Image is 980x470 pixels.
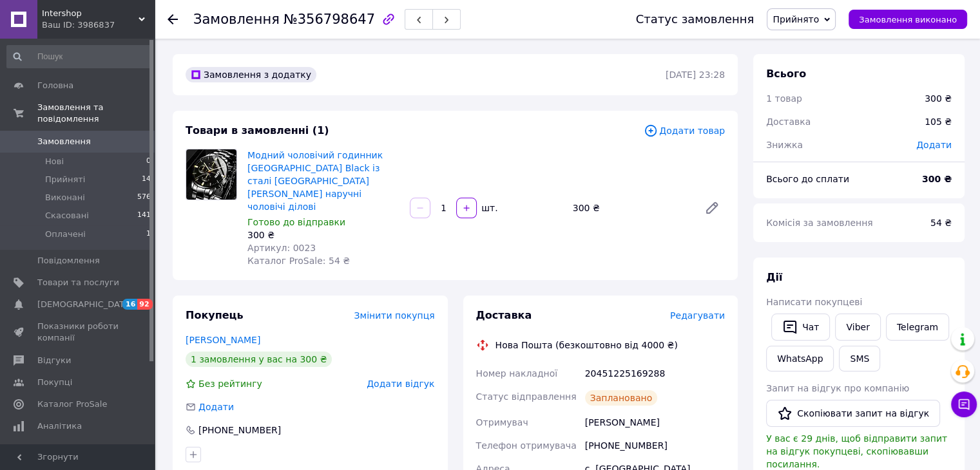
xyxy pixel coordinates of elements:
div: Повернутися назад [168,13,178,26]
span: Всього до сплати [766,174,849,184]
span: Покупці [37,377,72,388]
span: Замовлення [193,12,280,27]
span: Доставка [476,309,532,321]
span: Додати [916,140,952,150]
span: Intershop [42,8,139,19]
button: Замовлення виконано [849,10,967,29]
a: WhatsApp [766,346,834,371]
button: Чат [771,314,830,341]
span: Артикул: 0023 [247,243,316,253]
a: Telegram [886,314,949,341]
img: Модний чоловічий годинник GENEVA Black із сталі Календар Дата Кварцові наручні чоловічі ділові [186,149,236,200]
span: Запит на відгук про компанію [766,383,909,393]
span: 1 [146,229,151,240]
span: Повідомлення [37,255,100,267]
span: 0 [146,156,151,167]
div: [PHONE_NUMBER] [582,434,727,457]
span: 16 [122,299,137,310]
span: [DEMOGRAPHIC_DATA] [37,299,133,310]
span: Прийняті [45,174,85,185]
span: Нові [45,156,64,167]
span: Готово до відправки [247,217,345,227]
div: Заплановано [585,390,658,406]
div: 20451225169288 [582,362,727,385]
span: Замовлення та повідомлення [37,102,155,125]
span: Додати [198,402,234,412]
span: Замовлення [37,136,91,147]
div: 300 ₴ [247,229,399,241]
span: 576 [137,192,151,203]
span: 92 [137,299,152,310]
span: Покупець [186,309,244,321]
a: Viber [835,314,880,341]
span: Доставка [766,117,811,127]
span: Відгуки [37,355,71,366]
span: Додати товар [644,124,725,138]
div: [PHONE_NUMBER] [197,424,282,437]
span: Оплачені [45,229,86,240]
span: Отримувач [476,417,528,428]
span: 1 товар [766,93,802,104]
span: Знижка [766,140,803,150]
span: Каталог ProSale: 54 ₴ [247,256,350,266]
span: Редагувати [670,310,725,321]
span: Показники роботи компанії [37,321,119,344]
button: SMS [839,346,880,371]
span: Прийнято [773,14,819,24]
span: Каталог ProSale [37,399,107,410]
span: Скасовані [45,210,89,221]
span: Головна [37,80,73,91]
span: Управління сайтом [37,442,119,465]
div: 300 ₴ [925,92,952,105]
a: [PERSON_NAME] [186,335,260,345]
span: Змінити покупця [354,310,435,321]
button: Чат з покупцем [951,391,977,417]
span: 54 ₴ [930,218,952,228]
span: 141 [137,210,151,221]
span: Написати покупцеві [766,297,862,307]
button: Скопіювати запит на відгук [766,400,940,427]
span: Додати відгук [367,379,434,389]
div: 105 ₴ [917,108,959,136]
span: Дії [766,271,782,283]
span: Аналітика [37,420,82,432]
input: Пошук [6,45,152,68]
time: [DATE] 23:28 [666,70,725,80]
span: Комісія за замовлення [766,218,873,228]
span: Без рейтингу [198,379,262,389]
span: №356798647 [283,12,375,27]
span: Виконані [45,192,85,203]
div: шт. [478,202,499,214]
a: Модний чоловічий годинник [GEOGRAPHIC_DATA] Black із сталі [GEOGRAPHIC_DATA] [PERSON_NAME] наручн... [247,150,383,212]
b: 300 ₴ [922,174,952,184]
div: Ваш ID: 3986837 [42,19,155,31]
div: 300 ₴ [568,199,694,217]
div: Статус замовлення [636,13,754,26]
span: Номер накладної [476,368,558,379]
div: 1 замовлення у вас на 300 ₴ [186,352,332,367]
span: Телефон отримувача [476,440,577,451]
span: Товари в замовленні (1) [186,124,329,136]
div: [PERSON_NAME] [582,411,727,434]
span: У вас є 29 днів, щоб відправити запит на відгук покупцеві, скопіювавши посилання. [766,433,947,469]
span: Статус відправлення [476,391,577,402]
div: Нова Пошта (безкоштовно від 4000 ₴) [492,339,681,352]
span: Всього [766,68,806,80]
span: 14 [142,174,151,185]
div: Замовлення з додатку [186,67,316,82]
span: Замовлення виконано [859,15,957,24]
a: Редагувати [699,195,725,221]
span: Товари та послуги [37,277,119,288]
